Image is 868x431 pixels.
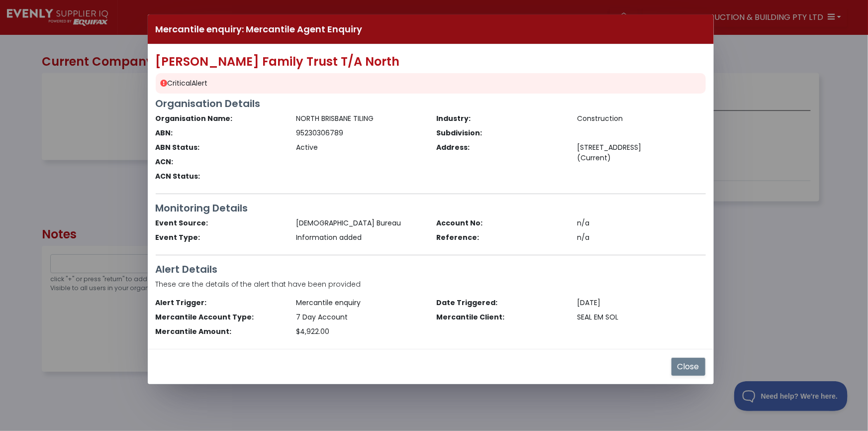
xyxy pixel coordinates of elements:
[156,55,706,69] h2: [PERSON_NAME] Family Trust T/A North
[431,232,572,243] div: Reference:
[156,263,706,275] h3: Alert Details
[431,312,572,323] div: Mercantile Client:
[431,142,572,163] div: Address:
[431,128,572,138] div: Subdivision:
[150,113,290,124] div: Organisation Name:
[150,128,290,138] div: ABN:
[150,218,290,228] div: Event Source:
[150,298,290,308] div: Alert Trigger:
[168,78,192,88] span: Critical
[571,142,712,163] div: [STREET_ADDRESS] (Current)
[571,232,712,243] div: n/a
[290,298,431,308] div: Mercantile enquiry
[431,113,572,124] div: Industry:
[671,357,706,376] button: Close
[290,218,431,228] div: [DEMOGRAPHIC_DATA] Bureau
[290,113,431,124] div: NORTH BRISBANE TILING
[150,171,290,182] div: ACN Status:
[431,218,572,228] div: Account No:
[571,312,712,323] div: SEAL EM SOL
[156,73,706,94] div: Alert
[571,298,712,308] div: [DATE]
[156,279,706,290] p: These are the details of the alert that have been provided
[290,312,431,323] div: 7 Day Account
[431,298,572,308] div: Date Triggered:
[156,202,706,214] h3: Monitoring Details
[571,113,712,124] div: Construction
[150,326,290,337] div: Mercantile Amount:
[150,232,290,243] div: Event Type:
[290,142,431,153] div: Active
[150,312,290,323] div: Mercantile Account Type:
[290,128,431,138] div: 95230306789
[290,326,431,337] div: $4,922.00
[150,157,290,167] div: ACN:
[571,218,712,228] div: n/a
[156,22,363,36] h4: Mercantile enquiry: Mercantile Agent Enquiry
[290,232,431,243] div: Information added
[150,142,290,153] div: ABN Status:
[156,98,706,109] h3: Organisation Details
